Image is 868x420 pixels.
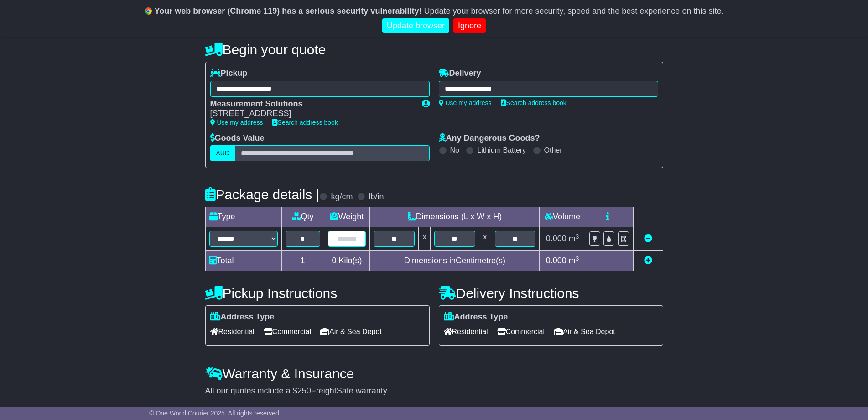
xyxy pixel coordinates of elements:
div: [STREET_ADDRESS] [210,109,413,119]
td: 1 [281,251,324,271]
span: 0.000 [546,256,567,265]
label: Pickup [210,69,248,79]
label: Address Type [444,312,508,322]
sup: 3 [576,233,579,240]
label: Address Type [210,312,275,322]
h4: Pickup Instructions [205,286,430,301]
span: m [569,256,579,265]
label: Delivery [439,69,481,79]
label: Other [544,146,562,154]
td: Qty [281,207,324,227]
a: Ignore [453,18,486,33]
span: Air & Sea Depot [320,324,382,339]
a: Use my address [210,119,263,126]
label: kg/cm [331,192,353,202]
a: Update browser [382,18,449,33]
span: Air & Sea Depot [554,324,615,339]
span: Residential [210,324,255,339]
td: Kilo(s) [324,251,370,271]
a: Search address book [501,99,567,106]
td: Type [205,207,281,227]
span: 0 [332,256,336,265]
span: 250 [297,386,311,395]
h4: Package details | [205,187,320,202]
h4: Delivery Instructions [439,286,663,301]
label: Lithium Battery [477,146,526,154]
td: x [419,227,431,251]
td: Total [205,251,281,271]
a: Search address book [272,119,338,126]
label: AUD [210,145,236,161]
label: No [450,146,459,154]
td: Dimensions in Centimetre(s) [370,251,540,271]
h4: Warranty & Insurance [205,366,663,381]
span: 0.000 [546,234,567,243]
td: Weight [324,207,370,227]
span: Commercial [264,324,311,339]
td: Dimensions (L x W x H) [370,207,540,227]
span: Commercial [497,324,545,339]
span: Update your browser for more security, speed and the best experience on this site. [424,6,723,16]
label: Goods Value [210,133,265,144]
a: Add new item [644,256,652,265]
label: lb/in [369,192,384,202]
h4: Begin your quote [205,42,663,57]
div: All our quotes include a $ FreightSafe warranty. [205,386,663,396]
span: © One World Courier 2025. All rights reserved. [149,409,281,417]
div: Measurement Solutions [210,99,413,109]
a: Remove this item [644,234,652,243]
a: Use my address [439,99,492,106]
span: Residential [444,324,488,339]
label: Any Dangerous Goods? [439,133,540,144]
span: m [569,234,579,243]
sup: 3 [576,255,579,262]
td: Volume [540,207,585,227]
b: Your web browser (Chrome 119) has a serious security vulnerability! [155,6,422,16]
td: x [479,227,491,251]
